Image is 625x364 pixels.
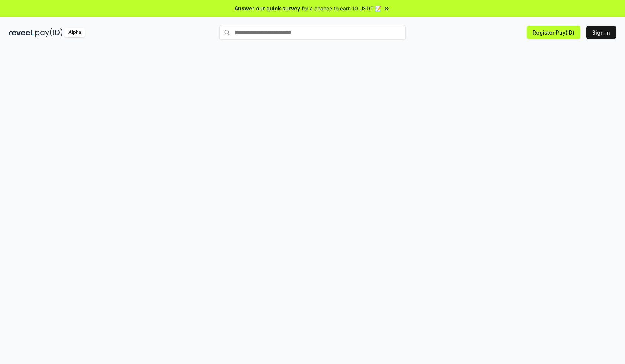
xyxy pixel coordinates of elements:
[64,28,85,37] div: Alpha
[35,28,63,37] img: pay_id
[302,4,381,12] span: for a chance to earn 10 USDT 📝
[235,4,300,12] span: Answer our quick survey
[9,28,34,37] img: reveel_dark
[586,26,616,39] button: Sign In
[527,26,580,39] button: Register Pay(ID)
